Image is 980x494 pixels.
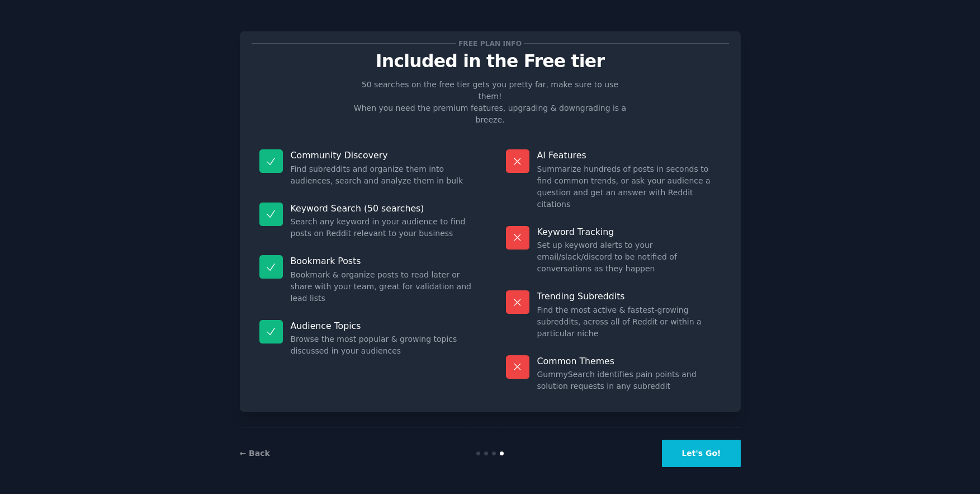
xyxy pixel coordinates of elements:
p: AI Features [537,149,721,161]
dd: Summarize hundreds of posts in seconds to find common trends, or ask your audience a question and... [537,163,721,210]
dd: Find the most active & fastest-growing subreddits, across all of Reddit or within a particular niche [537,304,721,340]
span: Free plan info [456,37,523,49]
p: Bookmark Posts [291,255,475,267]
p: Community Discovery [291,149,475,161]
p: Keyword Search (50 searches) [291,203,475,214]
a: ← Back [240,449,270,458]
dd: GummySearch identifies pain points and solution requests in any subreddit [537,369,721,392]
dd: Search any keyword in your audience to find posts on Reddit relevant to your business [291,216,475,239]
dd: Set up keyword alerts to your email/slack/discord to be notified of conversations as they happen [537,239,721,275]
p: 50 searches on the free tier gets you pretty far, make sure to use them! When you need the premiu... [349,79,631,126]
p: Common Themes [537,355,721,367]
p: Audience Topics [291,320,475,332]
p: Keyword Tracking [537,226,721,238]
button: Let's Go! [662,440,740,467]
p: Trending Subreddits [537,290,721,302]
p: Included in the Free tier [252,51,729,71]
dd: Browse the most popular & growing topics discussed in your audiences [291,333,475,357]
dd: Find subreddits and organize them into audiences, search and analyze them in bulk [291,163,475,187]
dd: Bookmark & organize posts to read later or share with your team, great for validation and lead lists [291,269,475,304]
